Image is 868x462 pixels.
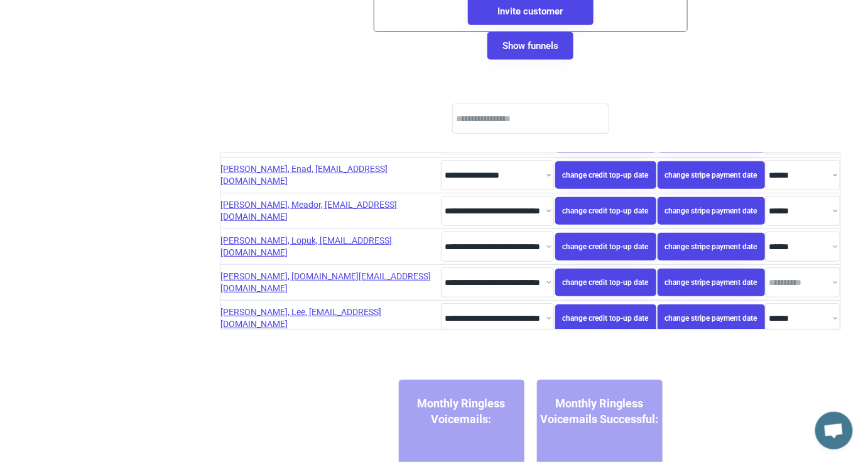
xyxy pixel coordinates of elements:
[555,197,656,225] button: change credit top-up date
[221,163,441,188] div: [PERSON_NAME], Enad, [EMAIL_ADDRESS][DOMAIN_NAME]
[487,32,573,60] button: Show funnels
[658,197,765,225] button: change stripe payment date
[658,161,765,189] button: change stripe payment date
[221,235,441,259] div: [PERSON_NAME], Lopuk, [EMAIL_ADDRESS][DOMAIN_NAME]
[555,233,656,261] button: change credit top-up date
[399,395,524,427] div: Monthly Ringless Voicemails:
[658,269,765,296] button: change stripe payment date
[658,233,765,261] button: change stripe payment date
[555,269,656,296] button: change credit top-up date
[221,306,441,331] div: [PERSON_NAME], Lee, [EMAIL_ADDRESS][DOMAIN_NAME]
[815,412,853,449] div: Open chat
[555,304,656,332] button: change credit top-up date
[537,395,663,427] div: Monthly Ringless Voicemails Successful:
[221,271,441,295] div: [PERSON_NAME], [DOMAIN_NAME][EMAIL_ADDRESS][DOMAIN_NAME]
[221,199,441,223] div: [PERSON_NAME], Meador, [EMAIL_ADDRESS][DOMAIN_NAME]
[658,304,765,332] button: change stripe payment date
[555,161,656,189] button: change credit top-up date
